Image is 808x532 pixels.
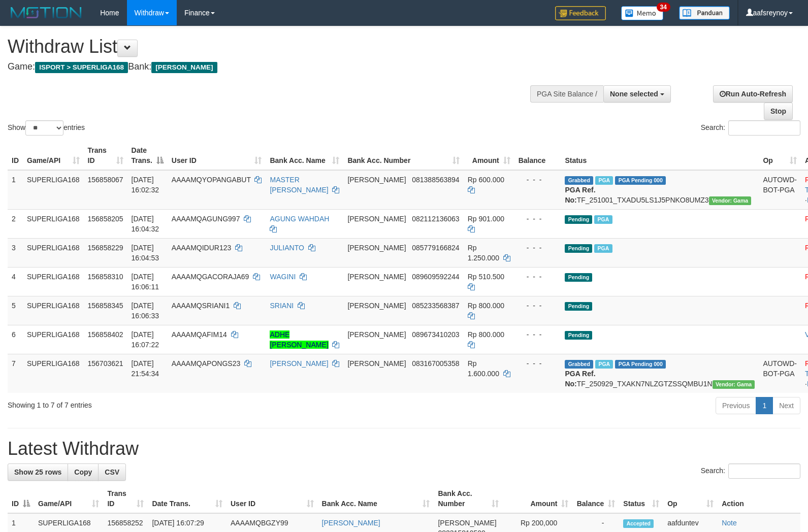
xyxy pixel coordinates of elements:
span: Rp 600.000 [468,176,504,184]
th: User ID: activate to sort column ascending [227,484,318,513]
span: Marked by aafchhiseyha [595,360,613,369]
span: AAAAMQAGUNG997 [172,215,240,223]
span: None selected [610,90,658,98]
button: None selected [603,85,671,103]
a: Next [772,397,800,414]
span: [DATE] 16:02:32 [132,176,159,194]
span: AAAAMQAFIM14 [172,330,227,339]
a: [PERSON_NAME] [322,519,380,527]
a: WAGINI [270,273,296,281]
th: Bank Acc. Name: activate to sort column ascending [318,484,434,513]
th: Op: activate to sort column ascending [759,141,801,170]
td: AUTOWD-BOT-PGA [759,354,801,393]
th: Status: activate to sort column ascending [619,484,663,513]
a: JULIANTO [270,244,304,252]
td: AUTOWD-BOT-PGA [759,170,801,210]
span: CSV [105,468,119,476]
th: User ID: activate to sort column ascending [168,141,266,170]
span: Grabbed [565,360,593,369]
a: Copy [68,463,99,481]
td: 2 [8,209,23,238]
a: [PERSON_NAME] [270,359,328,368]
div: - - - [519,214,557,224]
span: 156858402 [88,330,123,339]
span: Grabbed [565,176,593,185]
a: Run Auto-Refresh [713,85,793,103]
span: [PERSON_NAME] [347,244,406,252]
th: Trans ID: activate to sort column ascending [84,141,127,170]
span: Marked by aafheankoy [594,215,612,224]
span: Pending [565,215,592,224]
span: Rp 1.600.000 [468,359,499,378]
a: Note [722,519,737,527]
span: Rp 800.000 [468,330,504,339]
th: Status [561,141,759,170]
td: SUPERLIGA168 [23,325,84,354]
span: Copy 083167005358 to clipboard [412,359,459,368]
div: - - - [519,175,557,185]
span: Show 25 rows [14,468,61,476]
span: ISPORT > SUPERLIGA168 [35,62,128,73]
span: Rp 901.000 [468,215,504,223]
span: [DATE] 16:06:33 [132,302,159,320]
td: 7 [8,354,23,393]
div: - - - [519,358,557,369]
b: PGA Ref. No: [565,186,595,204]
th: Trans ID: activate to sort column ascending [103,484,148,513]
td: 4 [8,267,23,296]
th: Game/API: activate to sort column ascending [34,484,103,513]
th: Balance [514,141,561,170]
h1: Latest Withdraw [8,439,800,459]
th: ID [8,141,23,170]
th: Bank Acc. Number: activate to sort column ascending [434,484,503,513]
td: SUPERLIGA168 [23,238,84,267]
td: 5 [8,296,23,325]
td: SUPERLIGA168 [23,296,84,325]
a: SRIANI [270,302,294,310]
label: Show entries [8,120,85,136]
span: [DATE] 16:04:53 [132,244,159,262]
th: Action [718,484,800,513]
span: 156858205 [88,215,123,223]
input: Search: [728,120,800,136]
a: Previous [716,397,756,414]
span: Copy 082112136063 to clipboard [412,215,459,223]
td: 3 [8,238,23,267]
label: Search: [701,120,800,136]
span: Copy 081388563894 to clipboard [412,176,459,184]
h4: Game: Bank: [8,62,529,72]
div: - - - [519,243,557,253]
td: SUPERLIGA168 [23,170,84,210]
th: Bank Acc. Name: activate to sort column ascending [266,141,343,170]
div: - - - [519,329,557,340]
th: Amount: activate to sort column ascending [503,484,572,513]
span: AAAAMQAPONGS23 [172,359,240,368]
a: Stop [764,103,793,120]
select: Showentries [25,120,63,136]
span: [PERSON_NAME] [347,215,406,223]
td: SUPERLIGA168 [23,267,84,296]
span: Pending [565,273,592,282]
span: Copy 085233568387 to clipboard [412,302,459,310]
h1: Withdraw List [8,37,529,57]
a: Show 25 rows [8,463,68,481]
span: Vendor URL: https://trx31.1velocity.biz [713,380,755,389]
span: Rp 1.250.000 [468,244,499,262]
div: Showing 1 to 7 of 7 entries [8,396,329,410]
span: [DATE] 16:04:32 [132,215,159,233]
th: Date Trans.: activate to sort column descending [127,141,168,170]
span: 156858310 [88,273,123,281]
span: [PERSON_NAME] [347,176,406,184]
input: Search: [728,463,800,479]
span: 156858345 [88,302,123,310]
a: AGUNG WAHDAH [270,215,329,223]
span: Copy 085779166824 to clipboard [412,244,459,252]
span: Copy [74,468,92,476]
span: AAAAMQGACORAJA69 [172,273,249,281]
th: Bank Acc. Number: activate to sort column ascending [343,141,463,170]
span: [PERSON_NAME] [347,273,406,281]
td: TF_251001_TXADU5LS1J5PNKO8UMZ3 [561,170,759,210]
td: 1 [8,170,23,210]
span: Copy 089609592244 to clipboard [412,273,459,281]
td: SUPERLIGA168 [23,354,84,393]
